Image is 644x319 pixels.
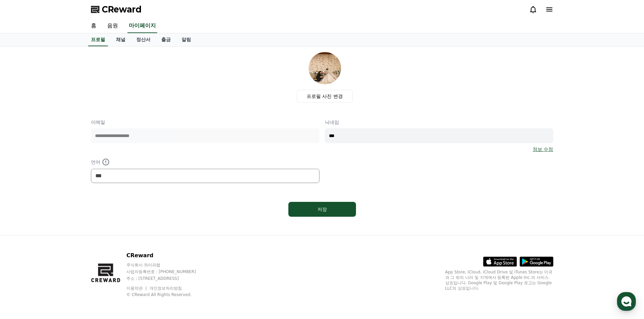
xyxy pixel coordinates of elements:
[302,206,342,213] div: 저장
[297,90,353,103] label: 프로필 사진 변경
[445,269,553,291] p: App Store, iCloud, iCloud Drive 및 iTunes Store는 미국과 그 밖의 나라 및 지역에서 등록된 Apple Inc.의 서비스 상표입니다. Goo...
[131,33,156,46] a: 정산서
[533,146,553,153] a: 정보 수정
[325,119,553,126] p: 닉네임
[102,19,123,33] a: 음원
[149,286,182,291] a: 개인정보처리방침
[87,214,130,231] a: 설정
[88,33,108,46] a: 프로필
[91,119,319,126] p: 이메일
[102,4,142,15] span: CReward
[126,251,209,260] p: CReward
[111,33,131,46] a: 채널
[126,286,148,291] a: 이용약관
[2,214,45,231] a: 홈
[127,19,157,33] a: 마이페이지
[156,33,176,46] a: 출금
[62,224,70,230] span: 대화
[21,224,25,230] span: 홈
[45,214,87,231] a: 대화
[126,269,209,274] p: 사업자등록번호 : [PHONE_NUMBER]
[309,52,341,84] img: profile_image
[126,262,209,268] p: 주식회사 와이피랩
[126,292,209,297] p: © CReward All Rights Reserved.
[176,33,196,46] a: 알림
[91,158,319,166] p: 언어
[288,202,356,217] button: 저장
[91,4,142,15] a: CReward
[126,276,209,281] p: 주소 : [STREET_ADDRESS]
[104,224,113,230] span: 설정
[86,19,102,33] a: 홈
